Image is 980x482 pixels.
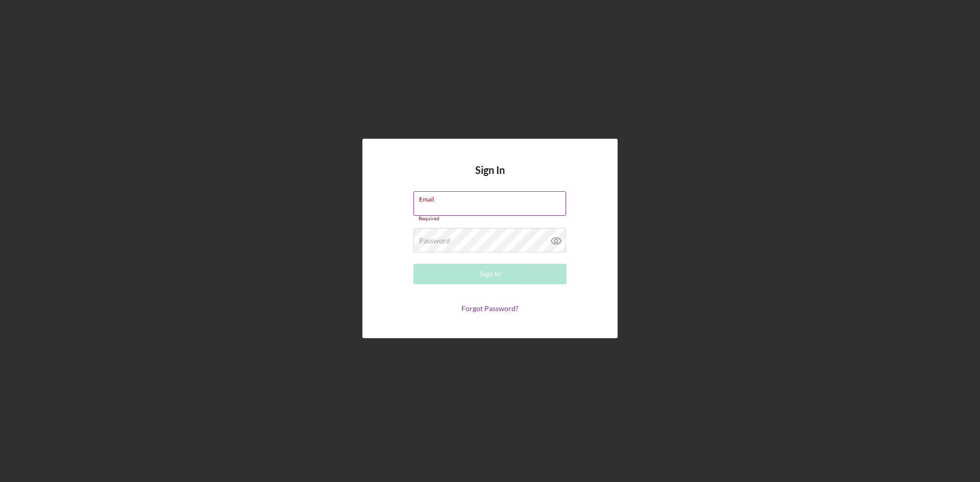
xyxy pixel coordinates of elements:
div: Sign In [480,264,501,284]
button: Sign In [413,264,567,284]
div: Required [413,216,567,222]
label: Email [419,192,566,203]
a: Forgot Password? [461,304,519,313]
h4: Sign In [475,164,505,191]
label: Password [419,237,450,245]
